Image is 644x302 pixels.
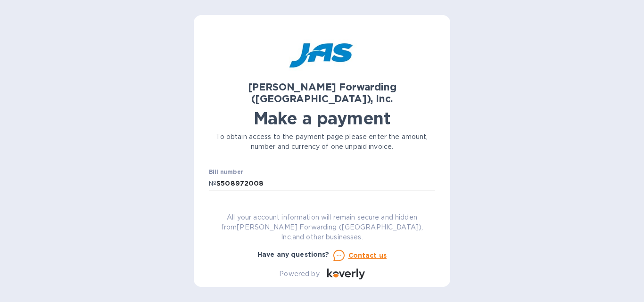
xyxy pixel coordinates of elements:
[216,176,435,190] input: Enter bill number
[348,252,387,259] u: Contact us
[257,251,330,258] b: Have any questions?
[248,81,396,105] b: [PERSON_NAME] Forwarding ([GEOGRAPHIC_DATA]), Inc.
[209,132,435,152] p: To obtain access to the payment page please enter the amount, number and currency of one unpaid i...
[209,212,435,242] p: All your account information will remain secure and hidden from [PERSON_NAME] Forwarding ([GEOGRA...
[209,108,435,128] h1: Make a payment
[209,179,216,188] p: №
[209,170,243,175] label: Bill number
[279,269,319,279] p: Powered by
